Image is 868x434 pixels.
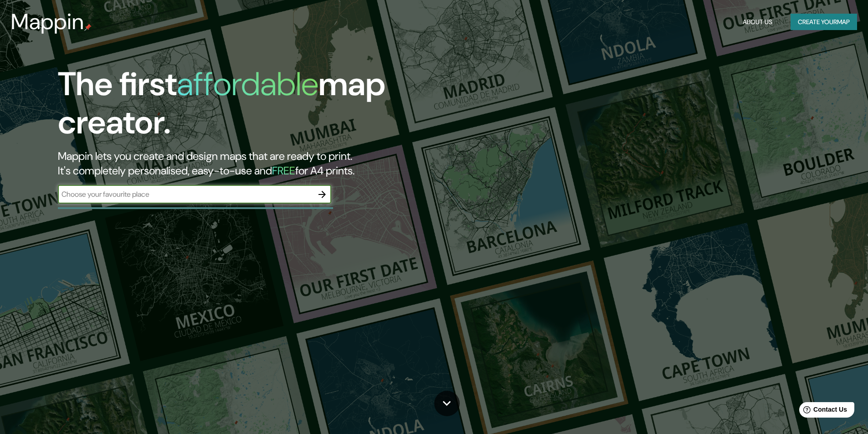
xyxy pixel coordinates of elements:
[58,149,492,178] h2: Mappin lets you create and design maps that are ready to print. It's completely personalised, eas...
[272,163,295,178] h5: FREE
[11,9,84,35] h3: Mappin
[84,24,92,31] img: mappin-pin
[791,14,857,31] button: Create yourmap
[177,63,318,105] h1: affordable
[58,189,313,199] input: Choose your favourite place
[739,14,776,31] button: About Us
[787,398,858,424] iframe: Help widget launcher
[58,65,492,149] h1: The first map creator.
